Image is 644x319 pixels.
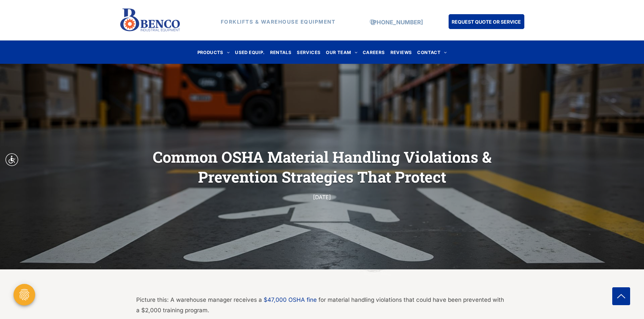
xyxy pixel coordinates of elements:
a: $47,000 OSHA fine [264,296,317,303]
a: CONTACT [414,48,449,57]
a: OUR TEAM [323,48,360,57]
a: [PHONE_NUMBER] [371,19,423,26]
a: RENTALS [267,48,294,57]
a: REQUEST QUOTE OR SERVICE [449,14,524,29]
a: CAREERS [360,48,388,57]
span: REQUEST QUOTE OR SERVICE [452,16,521,28]
strong: FORKLIFTS & WAREHOUSE EQUIPMENT [221,19,336,25]
span: for material handling violations that could have been prevented with a $2,000 training program. [136,296,504,314]
a: SERVICES [294,48,323,57]
a: USED EQUIP. [232,48,267,57]
div: [DATE] [196,192,448,202]
a: PRODUCTS [195,48,233,57]
h1: Common OSHA Material Handling Violations & Prevention Strategies That Protect [136,146,508,187]
span: Picture this: A warehouse manager receives a [136,296,262,303]
a: REVIEWS [388,48,415,57]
